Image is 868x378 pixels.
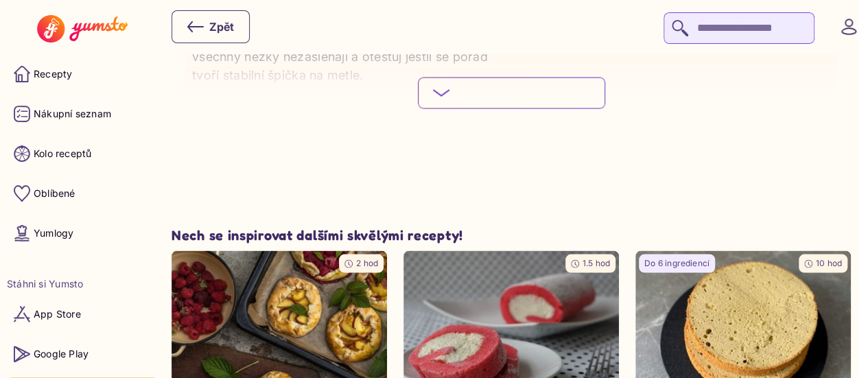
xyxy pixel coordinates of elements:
p: Do 6 ingrediencí [644,258,709,270]
p: App Store [34,307,81,321]
h2: Nech se inspirovat dalšími skvělými recepty! [172,227,851,244]
a: Google Play [7,338,158,370]
p: Yumlogy [34,226,73,240]
span: 1.5 hod [583,258,610,268]
li: Stáhni si Yumsto [7,277,158,291]
button: Zpět [172,10,250,43]
p: Google Play [34,347,89,361]
a: Nákupní seznam [7,97,158,130]
p: Nákupní seznam [34,107,111,121]
span: 10 hod [816,258,842,268]
div: Zpět [187,19,234,35]
p: Oblíbené [34,187,75,200]
span: 2 hod [356,258,378,268]
a: Kolo receptů [7,137,158,170]
p: Kolo receptů [34,147,92,161]
iframe: Advertisement [172,133,847,217]
button: Podívej se na celý postup [418,78,605,109]
a: Recepty [7,58,158,91]
p: Recepty [34,67,72,81]
a: Yumlogy [7,217,158,250]
a: App Store [7,298,158,331]
a: Oblíbené [7,177,158,210]
span: Podívej se na celý postup [455,86,590,100]
img: Yumsto logo [37,15,127,43]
